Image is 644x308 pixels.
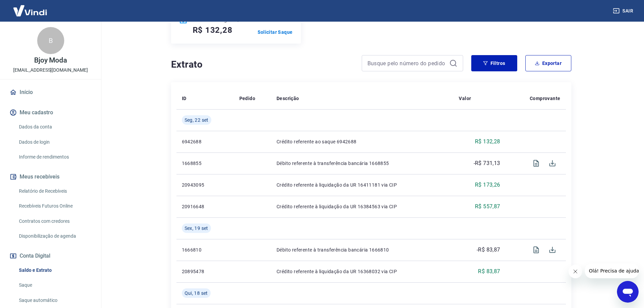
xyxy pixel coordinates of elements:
[16,278,93,292] a: Saque
[471,55,517,71] button: Filtros
[474,159,500,167] p: -R$ 731,13
[475,181,500,189] p: R$ 173,26
[182,160,229,167] p: 1668855
[475,138,500,146] p: R$ 132,28
[277,160,448,167] p: Débito referente à transferência bancária 1668855
[528,242,544,258] span: Visualizar
[8,105,93,120] button: Meu cadastro
[16,184,93,198] a: Relatório de Recebíveis
[528,155,544,171] span: Visualizar
[16,199,93,213] a: Recebíveis Futuros Online
[4,5,57,10] span: Olá! Precisa de ajuda?
[16,120,93,134] a: Dados da conta
[530,95,560,102] p: Comprovante
[16,150,93,164] a: Informe de rendimentos
[617,281,639,303] iframe: Botão para abrir a janela de mensagens
[16,135,93,149] a: Dados de login
[544,242,560,258] span: Download
[185,117,209,123] span: Seg, 22 set
[8,0,52,21] img: Vindi
[182,268,229,275] p: 20895478
[258,29,293,35] a: Solicitar Saque
[37,27,64,54] div: B
[612,5,636,17] button: Sair
[185,290,208,297] span: Qui, 18 set
[16,229,93,243] a: Disponibilização de agenda
[8,85,93,100] a: Início
[277,138,448,145] p: Crédito referente ao saque 6942688
[277,95,299,102] p: Descrição
[475,203,500,211] p: R$ 557,87
[182,246,229,253] p: 1666810
[182,95,187,102] p: ID
[171,58,354,71] h4: Extrato
[182,138,229,145] p: 6942688
[239,95,255,102] p: Pedido
[8,169,93,184] button: Meus recebíveis
[585,263,639,278] iframe: Mensagem da empresa
[16,293,93,307] a: Saque automático
[185,225,208,232] span: Sex, 19 set
[544,155,560,171] span: Download
[182,182,229,188] p: 20943095
[478,267,500,276] p: R$ 83,87
[16,263,93,277] a: Saldo e Extrato
[277,203,448,210] p: Crédito referente à liquidação da UR 16384563 via CIP
[277,246,448,253] p: Débito referente à transferência bancária 1666810
[16,214,93,228] a: Contratos com credores
[8,248,93,263] button: Conta Digital
[193,25,233,35] h5: R$ 132,28
[459,95,471,102] p: Valor
[569,265,582,278] iframe: Fechar mensagem
[277,182,448,188] p: Crédito referente à liquidação da UR 16411181 via CIP
[477,246,500,254] p: -R$ 83,87
[525,55,571,71] button: Exportar
[367,58,447,68] input: Busque pelo número do pedido
[277,268,448,275] p: Crédito referente à liquidação da UR 16368032 via CIP
[34,57,67,64] p: Bjoy Moda
[182,203,229,210] p: 20916648
[13,67,88,74] p: [EMAIL_ADDRESS][DOMAIN_NAME]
